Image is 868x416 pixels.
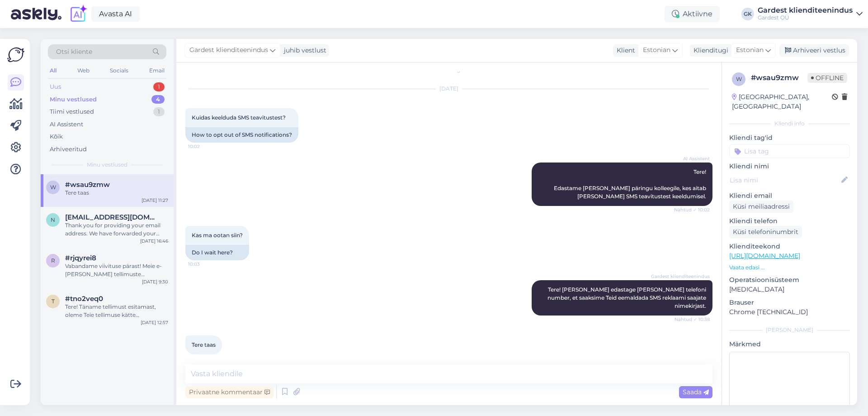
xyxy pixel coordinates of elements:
[50,82,61,91] div: Uus
[185,386,274,398] div: Privaatne kommentaar
[189,45,268,55] span: Gardest klienditeenindus
[65,221,168,238] div: Thank you for providing your email address. We have forwarded your product availability inquiry t...
[280,46,326,55] div: juhib vestlust
[729,216,850,226] p: Kliendi telefon
[50,145,87,154] div: Arhiveeritud
[185,245,249,260] div: Do I wait here?
[741,8,754,20] div: GK
[185,127,298,143] div: How to opt out of SMS notifications?
[729,298,850,307] p: Brauser
[547,286,708,309] span: Tere! [PERSON_NAME] edastage [PERSON_NAME] telefoni number, et saaksime Teid eemaldada SMS reklaa...
[665,6,720,22] div: Aktiivne
[50,95,97,104] div: Minu vestlused
[65,254,96,262] span: #rjqyrei8
[188,143,222,150] span: 10:02
[153,82,165,91] div: 1
[65,262,168,278] div: Vabandame viivituse pärast! Meie e-[PERSON_NAME] tellimuste väljastusala asub meie keskuses aadre...
[730,175,840,185] input: Lisa nimi
[188,261,222,268] span: 10:03
[65,181,110,189] span: #wsau9zmw
[683,388,709,396] span: Saada
[729,144,850,158] input: Lisa tag
[185,85,712,93] div: [DATE]
[729,201,793,213] div: Küsi meiliaadressi
[613,46,635,55] div: Klient
[65,295,103,303] span: #tno2veq0
[192,232,243,239] span: Kas ma ootan siin?
[142,278,168,285] div: [DATE] 9:30
[729,252,800,260] a: [URL][DOMAIN_NAME]
[729,133,850,143] p: Kliendi tag'id
[51,257,55,264] span: r
[729,263,850,272] p: Vaata edasi ...
[91,6,140,22] a: Avasta AI
[729,191,850,201] p: Kliendi email
[732,92,832,111] div: [GEOGRAPHIC_DATA], [GEOGRAPHIC_DATA]
[188,355,222,362] span: 11:27
[690,46,728,55] div: Klienditugi
[729,326,850,334] div: [PERSON_NAME]
[50,184,56,191] span: w
[643,45,670,55] span: Estonian
[51,216,55,223] span: n
[807,73,847,83] span: Offline
[192,114,286,121] span: Kuidas keelduda SMS teavitustest?
[779,44,849,57] div: Arhiveeri vestlus
[50,107,94,116] div: Tiimi vestlused
[736,45,764,55] span: Estonian
[758,14,853,21] div: Gardest OÜ
[736,76,742,82] span: w
[153,107,165,116] div: 1
[674,206,710,213] span: Nähtud ✓ 10:02
[758,7,863,21] a: Gardest klienditeenindusGardest OÜ
[50,132,63,141] div: Kõik
[141,319,168,326] div: [DATE] 12:57
[729,275,850,285] p: Operatsioonisüsteem
[108,65,130,77] div: Socials
[65,303,168,319] div: Tere! Täname tellimust esitamast, oleme Teie tellimuse kätte [PERSON_NAME] tellimus on komplektee...
[140,238,168,244] div: [DATE] 16:46
[729,307,850,317] p: Chrome [TECHNICAL_ID]
[65,213,159,221] span: novus_lt@yahoo.com
[751,72,807,83] div: # wsau9zmw
[52,298,55,305] span: t
[758,7,853,14] div: Gardest klienditeenindus
[48,65,58,77] div: All
[675,316,710,323] span: Nähtud ✓ 10:38
[56,47,92,57] span: Otsi kliente
[69,5,88,24] img: explore-ai
[676,155,710,162] span: AI Assistent
[75,65,91,77] div: Web
[729,120,850,128] div: Kliendi info
[729,285,850,294] p: [MEDICAL_DATA]
[729,339,850,349] p: Märkmed
[729,226,802,238] div: Küsi telefoninumbrit
[147,65,166,77] div: Email
[651,273,710,280] span: Gardest klienditeenindus
[192,341,216,348] span: Tere taas
[50,120,83,129] div: AI Assistent
[729,242,850,251] p: Klienditeekond
[87,161,127,169] span: Minu vestlused
[151,95,165,104] div: 4
[7,46,24,63] img: Askly Logo
[65,189,168,197] div: Tere taas
[142,197,168,204] div: [DATE] 11:27
[729,162,850,171] p: Kliendi nimi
